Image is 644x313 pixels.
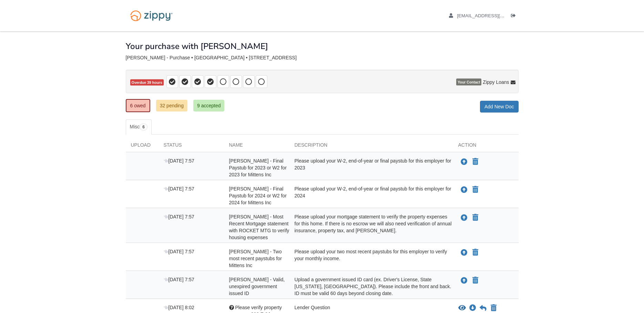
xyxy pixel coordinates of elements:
[449,13,536,20] a: edit profile
[126,55,519,61] div: [PERSON_NAME] - Purchase • [GEOGRAPHIC_DATA] • [STREET_ADDRESS]
[460,248,468,257] button: Upload Melanie Hockersmith - Two most recent paystubs for Mittens Inc
[164,305,194,310] span: [DATE] 8:02
[229,158,287,177] span: [PERSON_NAME] - Final Paystub for 2023 or W2 for 2023 for Mittens Inc
[140,124,147,130] span: 6
[130,79,164,86] span: Overdue 39 hours
[229,249,282,268] span: [PERSON_NAME] - Two most recent paystubs for Mittens Inc
[289,248,453,269] div: Please upload your two most recent paystubs for this employer to verify your monthly income.
[469,305,476,311] a: Download Please verify property expenses 803 E 6th
[490,304,497,312] button: Declare Please verify property expenses 803 E 6th not applicable
[126,119,152,135] a: Misc
[453,141,519,152] div: Action
[472,276,479,285] button: Declare Melanie Hockersmith - Valid, unexpired government issued ID not applicable
[156,100,187,111] a: 32 pending
[289,157,453,178] div: Please upload your W-2, end-of-year or final paystub for this employer for 2023
[164,158,194,164] span: [DATE] 7:57
[193,100,225,111] a: 9 accepted
[289,276,453,297] div: Upload a government issued ID card (ex. Driver's License, State [US_STATE], [GEOGRAPHIC_DATA]). P...
[126,42,268,51] h1: Your purchase with [PERSON_NAME]
[289,141,453,152] div: Description
[164,214,194,219] span: [DATE] 7:57
[456,79,481,86] span: Your Contact
[229,214,289,240] span: [PERSON_NAME] - Most Recent Mortgage statement with ROCKET MTG to verify housing expenses
[164,277,194,282] span: [DATE] 7:57
[460,213,468,222] button: Upload Melanie Hockersmith - Most Recent Mortgage statement with ROCKET MTG to verify housing exp...
[460,185,468,194] button: Upload Melanie Hockersmith - Final Paystub for 2024 or W2 for 2024 for Mittens Inc
[480,101,519,113] a: Add New Doc
[164,249,194,254] span: [DATE] 7:57
[126,99,150,112] a: 6 owed
[472,248,479,257] button: Declare Melanie Hockersmith - Two most recent paystubs for Mittens Inc not applicable
[159,141,224,152] div: Status
[472,186,479,194] button: Declare Melanie Hockersmith - Final Paystub for 2024 or W2 for 2024 for Mittens Inc not applicable
[472,214,479,222] button: Declare Melanie Hockersmith - Most Recent Mortgage statement with ROCKET MTG to verify housing ex...
[289,185,453,206] div: Please upload your W-2, end-of-year or final paystub for this employer for 2024
[457,13,536,18] span: melfort73@hotmail.com
[511,13,519,20] a: Log out
[164,186,194,192] span: [DATE] 7:57
[229,277,285,296] span: [PERSON_NAME] - Valid, unexpired government issued ID
[472,158,479,166] button: Declare Melanie Hockersmith - Final Paystub for 2023 or W2 for 2023 for Mittens Inc not applicable
[224,141,289,152] div: Name
[289,213,453,241] div: Please upload your mortgage statement to verify the property expenses for this home. If there is ...
[126,141,159,152] div: Upload
[126,7,177,25] img: Logo
[458,305,466,312] button: View Please verify property expenses 803 E 6th
[229,186,287,205] span: [PERSON_NAME] - Final Paystub for 2024 or W2 for 2024 for Mittens Inc
[460,276,468,285] button: Upload Melanie Hockersmith - Valid, unexpired government issued ID
[460,157,468,166] button: Upload Melanie Hockersmith - Final Paystub for 2023 or W2 for 2023 for Mittens Inc
[483,79,509,86] span: Zippy Loans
